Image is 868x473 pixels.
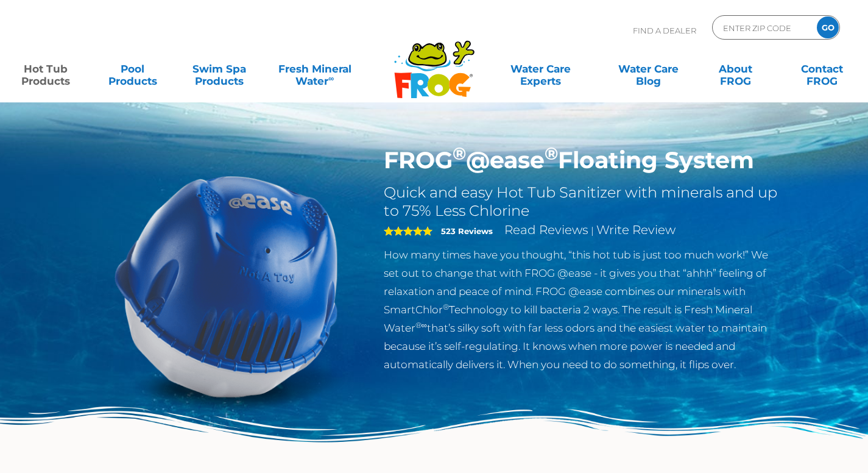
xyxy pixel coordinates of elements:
[486,57,596,81] a: Water CareExperts
[504,222,588,237] a: Read Reviews
[99,57,166,81] a: PoolProducts
[441,226,493,236] strong: 523 Reviews
[788,57,856,81] a: ContactFROG
[596,222,676,237] a: Write Review
[817,16,839,38] input: GO
[87,146,366,425] img: hot-tub-product-atease-system.png
[186,57,253,81] a: Swim SpaProducts
[387,24,481,99] img: Frog Products Logo
[384,183,782,220] h2: Quick and easy Hot Tub Sanitizer with minerals and up to 75% Less Chlorine
[384,226,432,236] span: 5
[453,143,466,164] sup: ®
[702,57,769,81] a: AboutFROG
[545,143,558,164] sup: ®
[384,246,782,374] p: How many times have you thought, “this hot tub is just too much work!” We set out to change that ...
[384,146,782,174] h1: FROG @ease Floating System
[272,57,357,81] a: Fresh MineralWater∞
[328,74,334,83] sup: ∞
[12,57,80,81] a: Hot TubProducts
[415,321,427,330] sup: ®∞
[615,57,682,81] a: Water CareBlog
[591,225,594,237] span: |
[633,15,696,46] p: Find A Dealer
[443,302,449,311] sup: ®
